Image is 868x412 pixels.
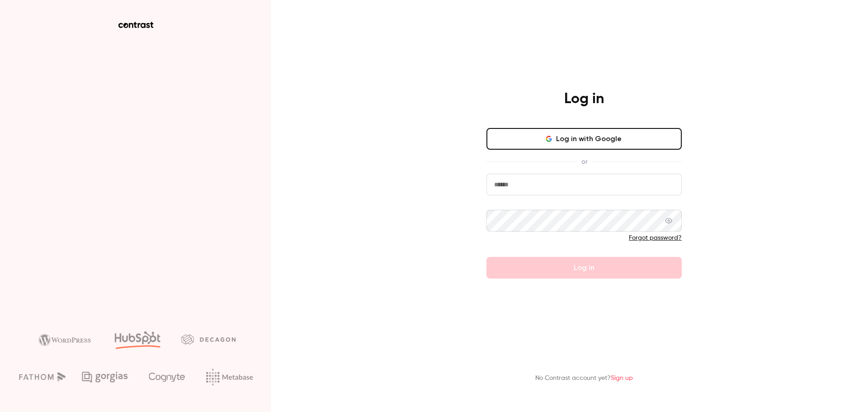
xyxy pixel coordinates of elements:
a: Forgot password? [629,235,682,241]
img: decagon [181,334,236,344]
span: or [577,157,592,166]
button: Log in with Google [486,128,682,150]
h4: Log in [564,90,604,108]
p: No Contrast account yet? [535,374,633,383]
a: Sign up [611,375,633,381]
